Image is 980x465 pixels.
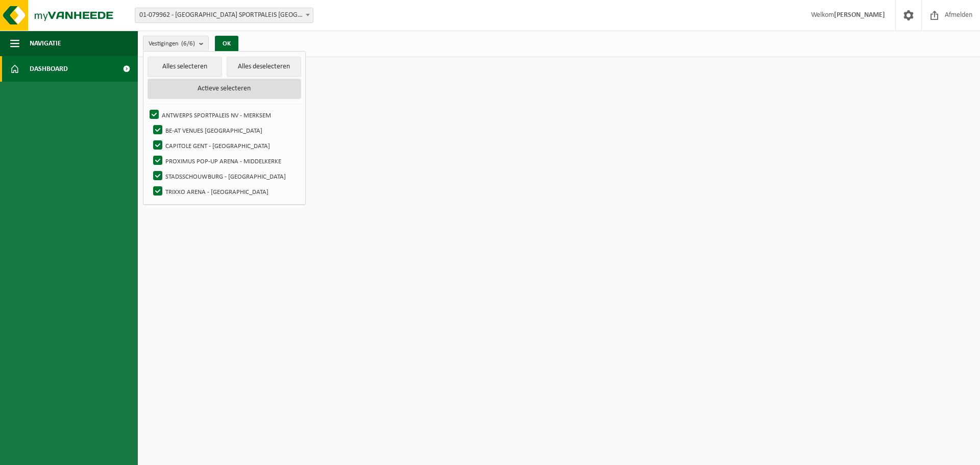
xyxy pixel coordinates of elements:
[834,11,885,19] strong: [PERSON_NAME]
[181,40,195,47] count: (6/6)
[143,36,209,51] button: Vestigingen(6/6)
[30,56,68,82] span: Dashboard
[30,31,61,56] span: Navigatie
[148,107,301,123] label: ANTWERPS SPORTPALEIS NV - MERKSEM
[151,123,301,138] label: BE-AT VENUES [GEOGRAPHIC_DATA]
[135,8,313,22] span: 01-079962 - ANTWERPS SPORTPALEIS NV - MERKSEM
[151,138,301,153] label: CAPITOLE GENT - [GEOGRAPHIC_DATA]
[149,36,195,52] span: Vestigingen
[148,57,222,77] button: Alles selecteren
[151,184,301,199] label: TRIXXO ARENA - [GEOGRAPHIC_DATA]
[151,153,301,168] label: PROXIMUS POP-UP ARENA - MIDDELKERKE
[227,57,301,77] button: Alles deselecteren
[215,36,238,52] button: OK
[135,8,313,23] span: 01-079962 - ANTWERPS SPORTPALEIS NV - MERKSEM
[151,168,301,184] label: STADSSCHOUWBURG - [GEOGRAPHIC_DATA]
[148,79,301,99] button: Actieve selecteren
